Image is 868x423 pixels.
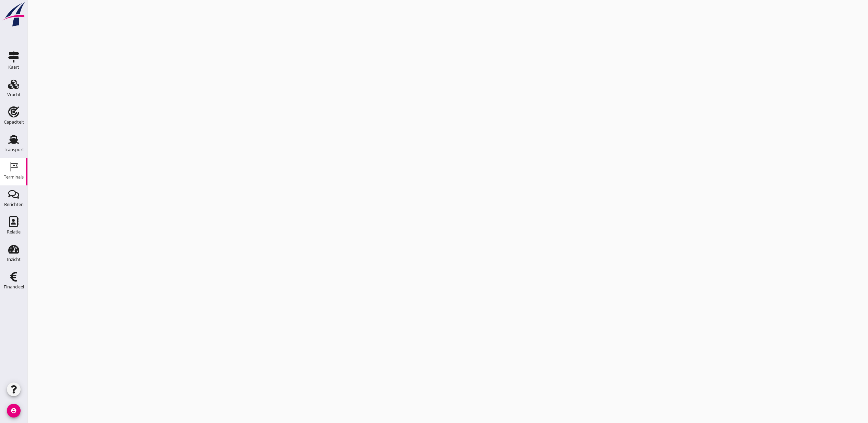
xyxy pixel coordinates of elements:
i: account_circle [7,404,21,418]
div: Relatie [7,230,21,234]
div: Financieel [4,285,24,289]
div: Transport [4,147,24,152]
div: Vracht [7,92,21,97]
div: Capaciteit [4,120,24,124]
div: Inzicht [7,257,21,262]
div: Kaart [8,65,19,69]
div: Berichten [4,202,24,207]
div: Terminals [4,175,24,179]
img: logo-small.a267ee39.svg [1,2,26,27]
